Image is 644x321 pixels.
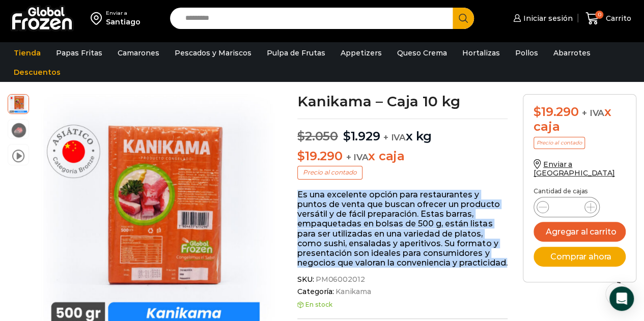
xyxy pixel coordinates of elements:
p: Es una excelente opción para restaurantes y puntos de venta que buscan ofrecer un producto versát... [297,190,508,268]
span: Categoría: [297,287,508,296]
span: 0 [595,11,603,19]
div: Santiago [106,17,141,27]
span: + IVA [582,108,604,118]
div: Open Intercom Messenger [609,286,634,311]
a: Queso Crema [392,43,452,63]
a: Enviar a [GEOGRAPHIC_DATA] [534,160,615,178]
span: $ [297,129,305,143]
div: Enviar a [106,10,141,17]
p: x kg [297,119,508,144]
a: Pollos [510,43,543,63]
span: $ [297,149,305,163]
span: Carrito [603,13,631,23]
span: PM06002012 [314,275,365,284]
a: Iniciar sesión [511,8,573,28]
a: Kanikama [334,287,371,296]
bdi: 2.050 [297,129,338,143]
div: x caja [534,105,626,134]
bdi: 1.929 [343,129,380,143]
p: En stock [297,301,508,308]
span: $ [343,129,351,143]
p: x caja [297,149,508,164]
p: Cantidad de cajas [534,188,626,195]
a: Camarones [113,43,164,63]
span: Iniciar sesión [521,13,573,23]
button: Comprar ahora [534,247,626,267]
a: Papas Fritas [51,43,107,63]
span: $ [534,104,541,119]
span: kanikama [8,120,29,140]
span: + IVA [346,152,368,162]
img: address-field-icon.svg [91,10,106,27]
span: SKU: [297,275,508,284]
a: 0 Carrito [583,7,634,31]
a: Descuentos [9,63,66,82]
a: Pescados y Mariscos [170,43,257,63]
span: + IVA [383,132,406,142]
a: Appetizers [335,43,387,63]
p: Precio al contado [297,166,362,179]
h1: Kanikama – Caja 10 kg [297,94,508,108]
p: Precio al contado [534,137,585,149]
a: Tienda [9,43,46,63]
input: Product quantity [557,200,576,214]
span: kanikama [8,93,29,113]
bdi: 19.290 [297,149,342,163]
button: Agregar al carrito [534,222,626,242]
a: Abarrotes [548,43,596,63]
a: Pulpa de Frutas [262,43,330,63]
a: Hortalizas [457,43,505,63]
button: Search button [453,8,474,29]
bdi: 19.290 [534,104,578,119]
